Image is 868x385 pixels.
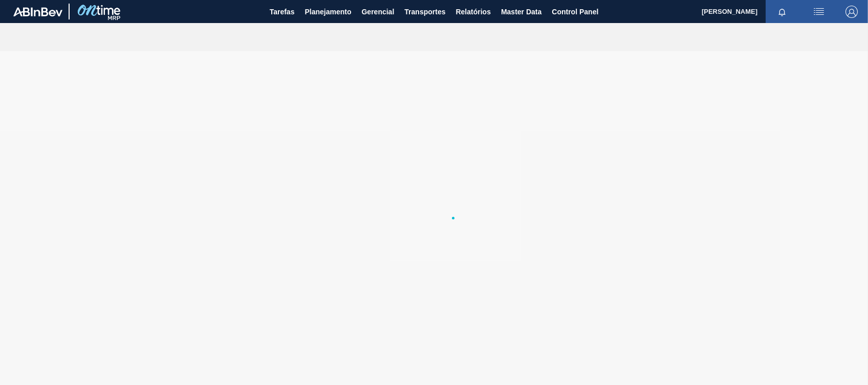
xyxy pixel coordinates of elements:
img: userActions [813,6,825,18]
button: Notificações [766,5,798,19]
span: Gerencial [361,6,394,18]
span: Transportes [404,6,445,18]
span: Relatórios [455,6,490,18]
span: Planejamento [305,6,351,18]
span: Tarefas [270,6,295,18]
span: Master Data [501,6,541,18]
img: Logout [845,6,858,18]
img: TNhmsLtSVTkK8tSr43FrP2fwEKptu5GPRR3wAAAABJRU5ErkJggg== [13,7,62,16]
span: Control Panel [552,6,598,18]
